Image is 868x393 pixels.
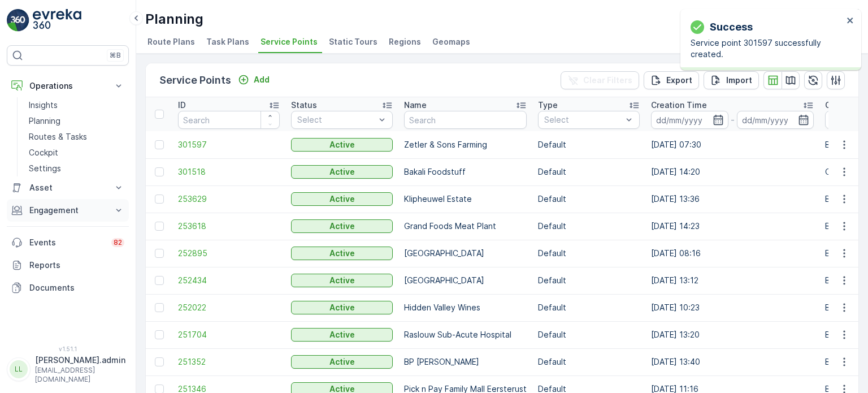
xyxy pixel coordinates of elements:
[29,182,106,193] p: Asset
[155,276,164,285] div: Toggle Row Selected
[35,355,125,366] p: [PERSON_NAME].admin
[645,185,819,213] td: [DATE] 13:36
[710,19,753,35] p: Success
[329,36,377,47] span: Static Tours
[29,147,58,158] p: Cockpit
[29,131,87,142] p: Routes & Tasks
[24,145,129,161] a: Cockpit
[291,355,393,369] button: Active
[329,356,355,368] p: Active
[24,129,129,145] a: Routes & Tasks
[404,275,527,286] p: [GEOGRAPHIC_DATA]
[291,247,393,260] button: Active
[583,75,632,86] p: Clear Filters
[404,193,527,205] p: Klipheuwel Estate
[178,100,186,111] p: ID
[29,163,61,174] p: Settings
[24,97,129,113] a: Insights
[645,348,819,375] td: [DATE] 13:40
[206,36,249,47] span: Task Plans
[291,328,393,342] button: Active
[645,267,819,294] td: [DATE] 13:12
[7,355,129,384] button: LL[PERSON_NAME].admin[EMAIL_ADDRESS][DOMAIN_NAME]
[291,192,393,206] button: Active
[7,254,129,277] a: Reports
[329,275,355,286] p: Active
[178,275,280,286] a: 252434
[329,139,355,150] p: Active
[329,248,355,259] p: Active
[178,139,280,150] a: 301597
[645,294,819,321] td: [DATE] 10:23
[291,219,393,233] button: Active
[33,9,81,32] img: logo_light-DOdMpM7g.png
[538,100,558,111] p: Type
[726,75,752,86] p: Import
[645,213,819,240] td: [DATE] 14:23
[155,167,164,176] div: Toggle Row Selected
[114,238,122,247] p: 82
[155,222,164,231] div: Toggle Row Selected
[404,221,527,232] p: Grand Foods Meat Plant
[538,248,640,259] p: Default
[7,346,129,352] span: v 1.51.1
[178,221,280,232] a: 253618
[155,195,164,204] div: Toggle Row Selected
[35,366,125,384] p: [EMAIL_ADDRESS][DOMAIN_NAME]
[7,9,29,32] img: logo
[291,301,393,314] button: Active
[29,80,106,92] p: Operations
[432,36,470,47] span: Geomaps
[291,138,393,152] button: Active
[404,356,527,368] p: BP [PERSON_NAME]
[29,260,124,271] p: Reports
[645,158,819,185] td: [DATE] 14:20
[178,166,280,178] a: 301518
[7,199,129,222] button: Engagement
[29,205,106,216] p: Engagement
[645,321,819,348] td: [DATE] 13:20
[291,274,393,287] button: Active
[24,113,129,129] a: Planning
[7,231,129,254] a: Events82
[178,193,280,205] a: 253629
[404,139,527,150] p: Zetler & Sons Farming
[737,111,814,129] input: dd/mm/yyyy
[645,131,819,158] td: [DATE] 07:30
[29,100,58,111] p: Insights
[389,36,421,47] span: Regions
[404,248,527,259] p: [GEOGRAPHIC_DATA]
[404,329,527,340] p: Raslouw Sub-Acute Hospital
[538,329,640,340] p: Default
[666,75,692,86] p: Export
[291,100,317,111] p: Status
[110,51,121,60] p: ⌘B
[644,71,699,89] button: Export
[155,303,164,312] div: Toggle Row Selected
[178,248,280,259] a: 252895
[24,161,129,176] a: Settings
[561,71,639,89] button: Clear Filters
[538,356,640,368] p: Default
[29,282,124,293] p: Documents
[29,237,105,248] p: Events
[404,100,427,111] p: Name
[254,74,270,85] p: Add
[178,329,280,340] span: 251704
[731,113,735,127] p: -
[538,302,640,313] p: Default
[29,115,60,127] p: Planning
[651,100,707,111] p: Creation Time
[155,330,164,339] div: Toggle Row Selected
[651,111,728,129] input: dd/mm/yyyy
[538,221,640,232] p: Default
[404,166,527,178] p: Bakali Foodstuff
[329,302,355,313] p: Active
[147,36,195,47] span: Route Plans
[178,302,280,313] a: 252022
